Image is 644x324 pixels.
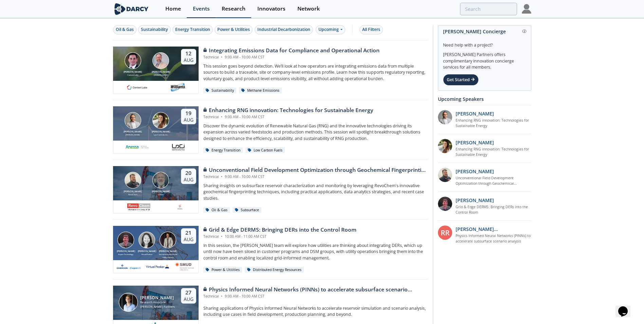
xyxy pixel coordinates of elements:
[122,193,143,196] div: RevoChem
[184,57,194,63] div: Aug
[184,117,194,123] div: Aug
[360,25,383,34] button: All Filters
[203,305,428,318] p: Sharing applications of Physics Informed Neural Networks to accelerate reservoir simulation and s...
[184,230,194,236] div: 21
[443,37,526,48] div: Need help with a project?
[456,233,531,244] a: Physics Informed Neural Networks (PINNs) to accelerate subsurface scenario analysis
[184,177,194,183] div: Aug
[184,289,194,296] div: 27
[125,172,141,188] img: Bob Aylsworth
[456,197,494,204] p: [PERSON_NAME]
[443,48,526,71] div: [PERSON_NAME] Partners offers complimentary innovation concierge services for all members.
[184,110,194,117] div: 19
[203,174,428,180] div: Technical 9:00 AM - 10:00 AM CST
[139,232,155,248] img: Brenda Chew
[113,47,428,94] a: Nathan Brawn [PERSON_NAME] Context Labs Mark Gebbia [PERSON_NAME] [PERSON_NAME] 12 Aug Integratin...
[522,30,526,33] img: information.svg
[257,26,310,33] div: Industrial Decarbonization
[239,88,282,94] div: Methane Emissions
[438,226,452,240] div: RR
[220,114,224,119] span: •
[127,203,151,211] img: revochem.com.png
[460,3,517,15] input: Advanced Search
[245,147,285,154] div: Low Carbon Fuels
[117,232,134,248] img: Jonathan Curtis
[362,26,380,33] div: All Filters
[150,190,171,194] div: [PERSON_NAME]
[217,26,250,33] div: Power & Utilities
[138,25,171,34] button: Sustainability
[172,25,213,34] button: Energy Transition
[184,296,194,302] div: Aug
[220,55,224,59] span: •
[615,297,637,317] iframe: chat widget
[136,253,158,256] div: Virtual Peaker
[125,112,141,129] img: Amir Akbari
[175,26,210,33] div: Energy Transition
[125,83,149,91] img: 1682076415445-contextlabs.png
[150,70,171,74] div: [PERSON_NAME]
[203,234,356,239] div: Technical 10:00 AM - 11:00 AM CST
[150,74,171,76] div: [PERSON_NAME]
[113,25,136,34] button: Oil & Gas
[456,168,494,175] p: [PERSON_NAME]
[140,295,175,300] div: [PERSON_NAME]
[438,110,452,124] img: 1fdb2308-3d70-46db-bc64-f6eabefcce4d
[203,226,356,234] div: Grid & Edge DERMS: Bringing DERs into the Control Room
[152,52,169,69] img: Mark Gebbia
[203,267,242,273] div: Power & Utilities
[146,263,169,271] img: virtual-peaker.com.png
[203,114,373,120] div: Technical 9:00 AM - 10:00 AM CST
[116,26,134,33] div: Oil & Gas
[113,226,428,273] a: Jonathan Curtis [PERSON_NAME] Aspen Technology Brenda Chew [PERSON_NAME] Virtual Peaker Yevgeniy ...
[141,26,168,33] div: Sustainability
[122,70,143,74] div: [PERSON_NAME]
[184,170,194,177] div: 20
[115,250,136,253] div: [PERSON_NAME]
[203,166,428,174] div: Unconventional Field Development Optimization through Geochemical Fingerprinting Technology
[438,93,531,105] div: Upcoming Speakers
[203,147,243,154] div: Energy Transition
[203,88,237,94] div: Sustainability
[456,147,531,158] a: Enhancing RNG innovation: Technologies for Sustainable Energy
[203,286,428,294] div: Physics Informed Neural Networks (PINNs) to accelerate subsurface scenario analysis
[125,143,149,151] img: 551440aa-d0f4-4a32-b6e2-e91f2a0781fe
[160,232,176,248] img: Yevgeniy Postnov
[174,263,194,271] img: Smud.org.png
[150,130,171,134] div: [PERSON_NAME]
[158,253,179,259] div: Sacramento Municipal Utility District.
[245,267,304,273] div: Distributed Energy Resources
[125,52,141,69] img: Nathan Brawn
[184,50,194,57] div: 12
[220,174,224,179] span: •
[140,305,175,309] div: [PERSON_NAME] Partners
[456,226,531,233] p: [PERSON_NAME] [PERSON_NAME]
[113,166,428,214] a: Bob Aylsworth [PERSON_NAME] RevoChem John Sinclair [PERSON_NAME] Ovintiv 20 Aug Unconventional Fi...
[140,300,175,305] div: Research Associate
[122,133,143,136] div: [PERSON_NAME]
[115,253,136,256] div: Aspen Technology
[113,3,150,15] img: logo-wide.svg
[456,110,494,117] p: [PERSON_NAME]
[215,25,253,34] button: Power & Utilities
[456,204,531,215] a: Grid & Edge DERMS: Bringing DERs into the Control Room
[152,112,169,129] img: Nicole Neff
[297,6,320,12] div: Network
[443,25,526,37] div: [PERSON_NAME] Concierge
[170,83,186,91] img: williams.com.png
[117,263,141,271] img: cb84fb6c-3603-43a1-87e3-48fd23fb317a
[522,4,531,14] img: Profile
[203,183,428,201] p: Sharing insights on subsurface reservoir characterization and monitoring by leveraging RevoChem's...
[438,197,452,211] img: accc9a8e-a9c1-4d58-ae37-132228efcf55
[438,168,452,182] img: 2k2ez1SvSiOh3gKHmcgF
[257,6,286,12] div: Innovators
[443,74,479,86] div: Get Started
[203,47,380,55] div: Integrating Emissions Data for Compliance and Operational Action
[152,172,169,188] img: John Sinclair
[171,143,186,151] img: 2b793097-40cf-4f6d-9bc3-4321a642668f
[122,130,143,134] div: [PERSON_NAME]
[165,6,181,12] div: Home
[255,25,313,34] button: Industrial Decarbonization
[184,236,194,242] div: Aug
[122,190,143,194] div: [PERSON_NAME]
